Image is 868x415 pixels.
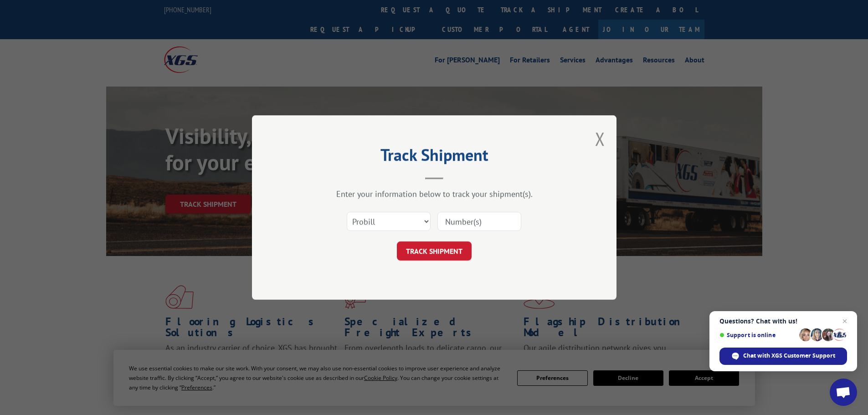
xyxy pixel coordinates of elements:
[719,332,796,338] span: Support is online
[397,241,472,261] button: TRACK SHIPMENT
[719,318,847,325] span: Questions? Chat with us!
[298,189,571,199] div: Enter your information below to track your shipment(s).
[437,212,521,231] input: Number(s)
[595,127,605,151] button: Close modal
[743,352,835,360] span: Chat with XGS Customer Support
[839,316,850,327] span: Close chat
[830,379,857,406] div: Open chat
[719,348,847,365] div: Chat with XGS Customer Support
[298,149,571,166] h2: Track Shipment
